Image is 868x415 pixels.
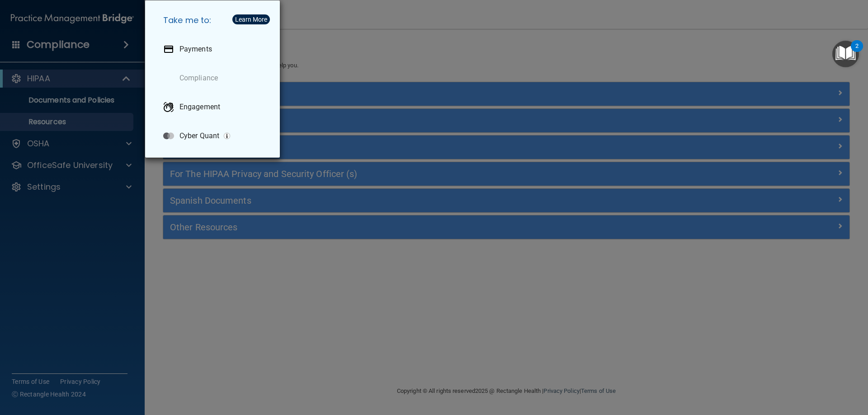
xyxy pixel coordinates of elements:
[179,131,219,140] p: Cyber Quant
[156,8,273,33] h5: Take me to:
[156,65,273,91] a: Compliance
[235,16,267,23] div: Learn More
[179,103,220,112] p: Engagement
[832,41,859,67] button: Open Resource Center, 2 new notifications
[179,45,212,54] p: Payments
[156,37,273,62] a: Payments
[156,123,273,149] a: Cyber Quant
[232,14,270,24] button: Learn More
[855,46,859,58] div: 2
[156,94,273,120] a: Engagement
